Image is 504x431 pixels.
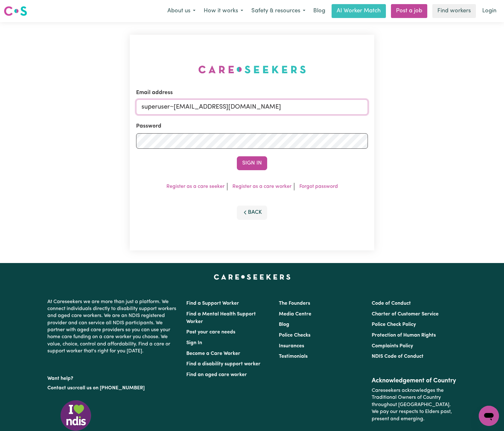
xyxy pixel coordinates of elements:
[372,301,411,306] a: Code of Conduct
[47,296,179,357] p: At Careseekers we are more than just a platform. We connect individuals directly to disability su...
[4,5,27,17] img: Careseekers logo
[186,372,247,377] a: Find an aged care worker
[309,4,329,18] a: Blog
[77,386,145,391] a: call us on [PHONE_NUMBER]
[279,312,311,317] a: Media Centre
[136,89,173,97] label: Email address
[391,4,427,18] a: Post a job
[372,385,457,425] p: Careseekers acknowledges the Traditional Owners of Country throughout [GEOGRAPHIC_DATA]. We pay o...
[136,99,368,115] input: Email address
[136,122,161,130] label: Password
[372,322,416,327] a: Police Check Policy
[186,330,235,335] a: Post your care needs
[166,184,225,189] a: Register as a care seeker
[279,322,289,327] a: Blog
[279,354,308,359] a: Testimonials
[479,406,499,426] iframe: Button to launch messaging window
[237,206,267,219] button: Back
[237,156,267,170] button: Sign In
[47,373,179,382] p: Want help?
[186,301,239,306] a: Find a Support Worker
[186,340,202,345] a: Sign In
[372,377,457,385] h2: Acknowledgement of Country
[186,312,256,324] a: Find a Mental Health Support Worker
[163,4,200,18] button: About us
[372,344,413,349] a: Complaints Policy
[214,274,291,279] a: Careseekers home page
[232,184,291,189] a: Register as a care worker
[47,382,179,394] p: or
[332,4,386,18] a: AI Worker Match
[47,386,72,391] a: Contact us
[247,4,309,18] button: Safety & resources
[372,333,436,338] a: Protection of Human Rights
[432,4,476,18] a: Find workers
[478,4,500,18] a: Login
[372,354,423,359] a: NDIS Code of Conduct
[372,312,439,317] a: Charter of Customer Service
[299,184,338,189] a: Forgot password
[4,4,27,18] a: Careseekers logo
[200,4,247,18] button: How it works
[186,351,240,356] a: Become a Care Worker
[279,333,310,338] a: Police Checks
[279,344,304,349] a: Insurances
[186,362,261,367] a: Find a disability support worker
[279,301,310,306] a: The Founders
